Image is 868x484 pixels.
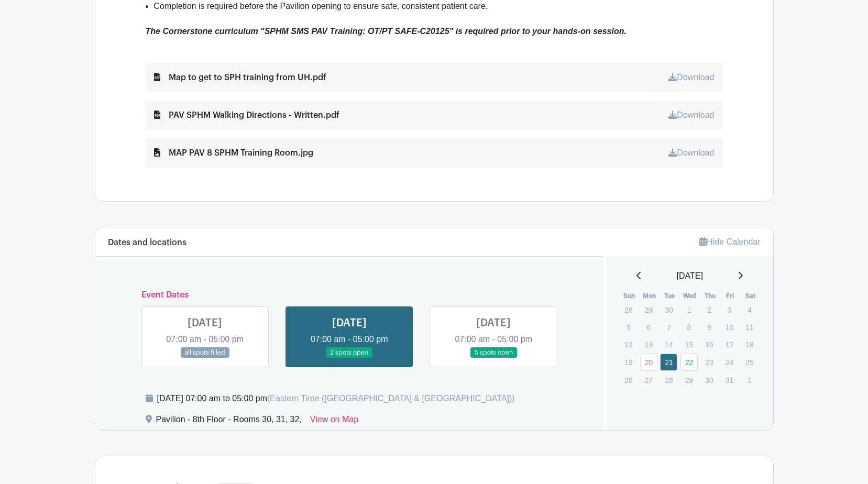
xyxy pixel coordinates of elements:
span: [DATE] [677,270,703,282]
p: 25 [741,354,758,370]
div: Pavilion - 8th Floor - Rooms 30, 31, 32, [156,413,302,430]
p: 15 [680,336,698,353]
a: View on Map [310,413,358,430]
p: 1 [741,372,758,388]
p: 19 [620,354,637,370]
p: 5 [620,319,637,335]
p: 9 [700,319,718,335]
p: 26 [620,372,637,388]
p: 16 [700,336,718,353]
p: 24 [721,354,738,370]
p: 8 [680,319,698,335]
div: MAP PAV 8 SPHM Training Room.jpg [154,147,313,159]
p: 10 [721,319,738,335]
em: The Cornerstone curriculum "SPHM SMS PAV Training: OT/PT SAFE-C20125" is required prior to your h... [146,27,627,36]
p: 23 [700,354,718,370]
p: 28 [660,372,677,388]
div: [DATE] 07:00 am to 05:00 pm [157,392,515,405]
p: 30 [700,372,718,388]
a: Download [668,73,714,82]
th: Tue [660,291,680,301]
h6: Dates and locations [108,238,186,248]
p: 1 [680,302,698,318]
p: 31 [721,372,738,388]
h6: Event Dates [133,290,566,300]
th: Sat [740,291,761,301]
div: PAV SPHM Walking Directions - Written.pdf [154,109,339,122]
span: (Eastern Time ([GEOGRAPHIC_DATA] & [GEOGRAPHIC_DATA])) [267,394,515,403]
th: Wed [680,291,700,301]
p: 6 [640,319,657,335]
p: 13 [640,336,657,353]
p: 30 [660,302,677,318]
a: 20 [640,354,657,371]
div: Map to get to SPH training from UH.pdf [154,71,326,84]
p: 29 [640,302,657,318]
th: Sun [619,291,640,301]
a: Download [668,111,714,119]
p: 28 [620,302,637,318]
p: 29 [680,372,698,388]
p: 14 [660,336,677,353]
p: 17 [721,336,738,353]
p: 3 [721,302,738,318]
a: 21 [660,354,677,371]
p: 7 [660,319,677,335]
a: 22 [680,354,698,371]
p: 18 [741,336,758,353]
p: 2 [700,302,718,318]
p: 12 [620,336,637,353]
p: 4 [741,302,758,318]
a: Hide Calendar [699,237,760,246]
p: 27 [640,372,657,388]
th: Thu [700,291,720,301]
th: Fri [720,291,741,301]
a: Download [668,148,714,157]
th: Mon [640,291,660,301]
p: 11 [741,319,758,335]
